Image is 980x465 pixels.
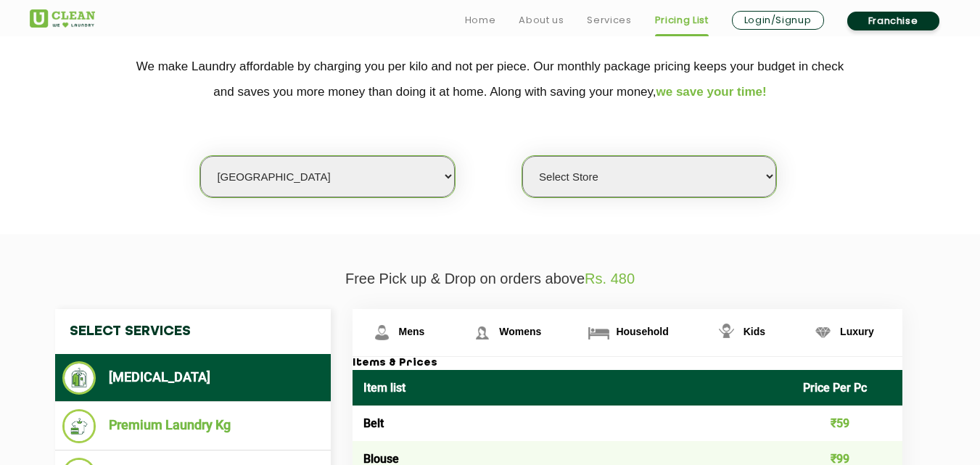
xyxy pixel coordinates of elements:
td: ₹59 [792,406,902,441]
span: Luxury [840,326,874,337]
li: [MEDICAL_DATA] [62,361,324,395]
td: Belt [353,406,793,441]
span: we save your time! [656,85,767,99]
a: Pricing List [655,12,709,29]
span: Household [616,326,668,337]
img: Premium Laundry Kg [62,409,96,443]
h4: Select Services [55,309,331,354]
th: Price Per Pc [792,370,902,406]
span: Mens [399,326,425,337]
img: Household [586,320,612,345]
a: Home [465,12,496,29]
li: Premium Laundry Kg [62,409,324,443]
img: Dry Cleaning [62,361,96,395]
img: Kids [714,320,739,345]
a: Franchise [847,12,939,30]
span: Kids [744,326,765,337]
a: Login/Signup [732,11,824,30]
th: Item list [353,370,793,406]
a: About us [519,12,564,29]
img: Luxury [810,320,836,345]
p: We make Laundry affordable by charging you per kilo and not per piece. Our monthly package pricin... [30,54,951,104]
span: Womens [499,326,541,337]
h3: Items & Prices [353,357,902,370]
img: UClean Laundry and Dry Cleaning [30,9,95,28]
img: Mens [369,320,395,345]
img: Womens [469,320,495,345]
p: Free Pick up & Drop on orders above [30,271,951,287]
span: Rs. 480 [585,271,635,287]
a: Services [587,12,631,29]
